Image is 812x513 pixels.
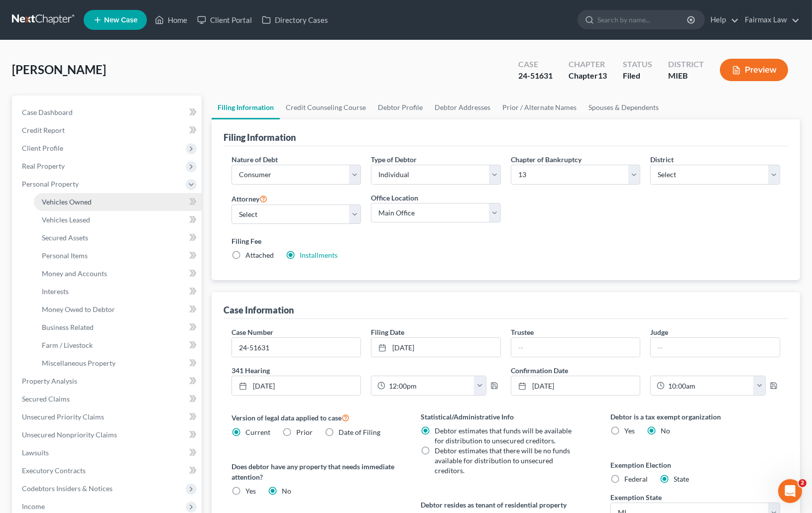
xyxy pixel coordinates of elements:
span: Debtor estimates that funds will be available for distribution to unsecured creditors. [435,426,572,445]
label: Type of Debtor [371,154,417,165]
span: Executory Contracts [22,466,86,475]
a: Secured Claims [14,390,202,408]
iframe: Intercom live chat [778,479,802,503]
span: Unsecured Nonpriority Claims [22,430,117,439]
a: Prior / Alternate Names [496,96,582,119]
span: Secured Claims [22,395,70,403]
div: Case [518,59,553,70]
span: Unsecured Priority Claims [22,412,104,421]
span: Secured Assets [42,233,88,242]
label: Does debtor have any property that needs immediate attention? [232,461,401,482]
span: 13 [598,71,607,80]
span: Yes [624,426,635,435]
a: Installments [300,251,338,259]
label: Nature of Debt [232,154,278,165]
a: Case Dashboard [14,103,202,121]
label: Filing Date [371,327,404,337]
span: Interests [42,287,69,296]
a: Directory Cases [257,11,333,29]
span: Personal Property [22,180,79,188]
a: Business Related [34,318,202,336]
label: Trustee [511,327,534,337]
label: Judge [650,327,668,337]
label: Debtor resides as tenant of residential property [421,500,591,510]
label: District [650,154,674,165]
span: Income [22,502,45,511]
span: Miscellaneous Property [42,359,116,367]
span: Lawsuits [22,448,49,457]
a: Credit Counseling Course [280,96,372,119]
a: Money Owed to Debtor [34,301,202,318]
div: District [668,59,704,70]
span: Debtor estimates that there will be no funds available for distribution to unsecured creditors. [435,446,571,475]
div: Chapter [569,70,607,82]
a: Secured Assets [34,229,202,247]
span: Date of Filing [339,428,380,436]
a: Home [150,11,192,29]
div: MIEB [668,70,704,82]
a: Help [705,11,739,29]
div: 24-51631 [518,70,553,82]
label: Version of legal data applied to case [232,411,401,423]
span: Money Owed to Debtor [42,305,115,313]
span: Money and Accounts [42,269,107,278]
span: No [282,487,291,495]
span: 2 [799,479,807,487]
label: Filing Fee [232,236,780,246]
input: -- [511,338,640,357]
a: Spouses & Dependents [582,96,665,119]
a: Debtor Profile [372,96,429,119]
span: Personal Items [42,251,88,260]
label: Debtor is a tax exempt organization [610,411,780,422]
a: Interests [34,283,202,301]
input: Enter case number... [232,338,361,357]
label: Office Location [371,193,418,203]
span: Federal [624,475,648,483]
a: [DATE] [371,338,500,357]
span: [PERSON_NAME] [12,62,106,77]
div: Status [623,59,652,70]
span: Current [245,428,270,436]
span: Business Related [42,323,94,331]
a: Vehicles Owned [34,193,202,211]
label: 341 Hearing [227,365,506,376]
a: [DATE] [232,376,361,395]
span: Yes [245,487,256,495]
span: Credit Report [22,126,65,134]
label: Case Number [232,327,273,337]
a: Client Portal [192,11,257,29]
a: Unsecured Priority Claims [14,408,202,426]
div: Filed [623,70,652,82]
span: Property Analysis [22,377,77,385]
label: Exemption Election [610,460,780,470]
input: Search by name... [597,10,689,29]
span: Codebtors Insiders & Notices [22,484,113,493]
span: New Case [104,16,137,24]
span: Farm / Livestock [42,341,93,349]
span: Prior [296,428,313,436]
label: Attorney [232,193,267,205]
input: -- : -- [385,376,474,395]
label: Chapter of Bankruptcy [511,154,581,165]
label: Exemption State [610,492,662,503]
span: No [661,426,670,435]
a: Lawsuits [14,444,202,462]
a: Filing Information [212,96,280,119]
span: Attached [245,251,274,259]
a: [DATE] [511,376,640,395]
a: Farm / Livestock [34,336,202,354]
input: -- : -- [665,376,754,395]
a: Fairmax Law [740,11,800,29]
span: Vehicles Leased [42,215,90,224]
a: Executory Contracts [14,462,202,480]
a: Miscellaneous Property [34,354,202,372]
a: Unsecured Nonpriority Claims [14,426,202,444]
label: Statistical/Administrative Info [421,411,591,422]
a: Vehicles Leased [34,211,202,229]
span: Client Profile [22,144,63,152]
button: Preview [720,59,788,81]
a: Money and Accounts [34,265,202,283]
a: Debtor Addresses [429,96,496,119]
a: Credit Report [14,121,202,139]
a: Personal Items [34,247,202,265]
